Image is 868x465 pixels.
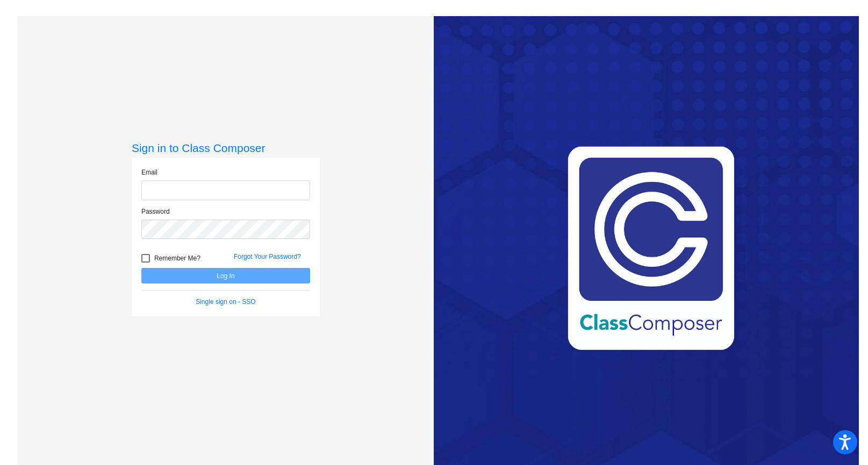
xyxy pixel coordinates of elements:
label: Email [141,168,157,177]
h3: Sign in to Class Composer [132,141,320,155]
span: Remember Me? [154,252,200,265]
label: Password [141,207,170,216]
a: Single sign on - SSO [196,298,255,306]
button: Log In [141,268,310,284]
a: Forgot Your Password? [234,253,301,260]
